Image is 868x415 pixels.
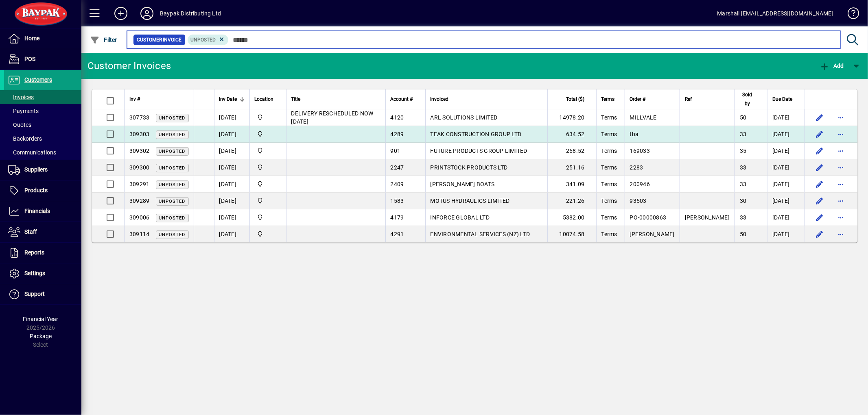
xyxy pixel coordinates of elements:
[601,181,617,187] span: Terms
[431,131,522,137] span: TEAK CONSTRUCTION GROUP LTD
[767,226,805,242] td: [DATE]
[547,176,596,193] td: 341.09
[767,209,805,226] td: [DATE]
[685,214,730,221] span: [PERSON_NAME]
[601,214,617,221] span: Terms
[255,95,274,104] span: Location
[834,211,847,224] button: More options
[630,148,650,154] span: 169033
[214,176,249,193] td: [DATE]
[547,226,596,242] td: 10074.58
[842,2,858,28] a: Knowledge Base
[8,108,39,114] span: Payments
[813,228,826,241] button: Edit
[255,230,281,239] span: Baypak - Onekawa
[255,213,281,222] span: Baypak - Onekawa
[391,164,404,171] span: 2247
[4,222,81,242] a: Staff
[30,333,52,339] span: Package
[431,95,542,104] div: Invoiced
[601,131,617,137] span: Terms
[129,181,150,187] span: 309291
[547,143,596,159] td: 268.52
[23,316,59,322] span: Financial Year
[547,126,596,143] td: 634.52
[834,161,847,174] button: More options
[772,95,800,104] div: Due Date
[431,198,510,204] span: MOTUS HYDRAULICS LIMITED
[24,35,39,41] span: Home
[772,95,792,104] span: Due Date
[24,270,45,276] span: Settings
[547,193,596,209] td: 221.26
[137,36,182,44] span: Customer Invoice
[291,95,380,104] div: Title
[4,28,81,49] a: Home
[391,148,401,154] span: 901
[740,214,747,221] span: 33
[630,214,667,221] span: PO-00000863
[129,231,150,237] span: 309114
[188,35,229,45] mat-chip: Customer Invoice Status: Unposted
[214,126,249,143] td: [DATE]
[431,164,508,171] span: PRINTSTOCK PRODUCTS LTD
[630,181,650,187] span: 200946
[24,76,52,83] span: Customers
[24,228,37,235] span: Staff
[129,95,189,104] div: Inv #
[740,181,747,187] span: 33
[391,214,404,221] span: 4179
[740,114,747,121] span: 50
[4,146,81,159] a: Communications
[630,95,646,104] span: Order #
[630,114,657,121] span: MILLVALE
[214,159,249,176] td: [DATE]
[431,214,490,221] span: INFORCE GLOBAL LTD
[630,164,643,171] span: 2283
[4,180,81,201] a: Products
[255,146,281,155] span: Baypak - Onekawa
[813,161,826,174] button: Edit
[129,214,150,221] span: 309006
[214,209,249,226] td: [DATE]
[391,131,404,137] span: 4289
[129,95,140,104] span: Inv #
[813,111,826,124] button: Edit
[630,231,675,237] span: [PERSON_NAME]
[159,165,186,171] span: Unposted
[291,95,301,104] span: Title
[8,94,34,100] span: Invoices
[129,114,150,121] span: 307733
[813,144,826,157] button: Edit
[129,148,150,154] span: 309302
[391,95,420,104] div: Account #
[4,118,81,132] a: Quotes
[90,37,117,43] span: Filter
[255,113,281,122] span: Baypak - Onekawa
[214,226,249,242] td: [DATE]
[547,109,596,126] td: 14978.20
[601,148,617,154] span: Terms
[88,33,119,47] button: Filter
[8,149,56,156] span: Communications
[4,263,81,284] a: Settings
[813,194,826,207] button: Edit
[255,163,281,172] span: Baypak - Onekawa
[630,95,675,104] div: Order #
[431,114,498,121] span: ARL SOLUTIONS LIMITED
[740,131,747,137] span: 33
[214,143,249,159] td: [DATE]
[685,95,730,104] div: Ref
[566,95,585,104] span: Total ($)
[219,95,237,104] span: Inv Date
[291,110,374,125] span: DELIVERY RESCHEDULED NOW [DATE]
[431,231,530,237] span: ENVIRONMENTAL SERVICES (NZ) LTD
[767,109,805,126] td: [DATE]
[767,193,805,209] td: [DATE]
[767,176,805,193] td: [DATE]
[129,164,150,171] span: 309300
[601,198,617,204] span: Terms
[391,95,413,104] span: Account #
[391,181,404,187] span: 2409
[740,198,747,204] span: 30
